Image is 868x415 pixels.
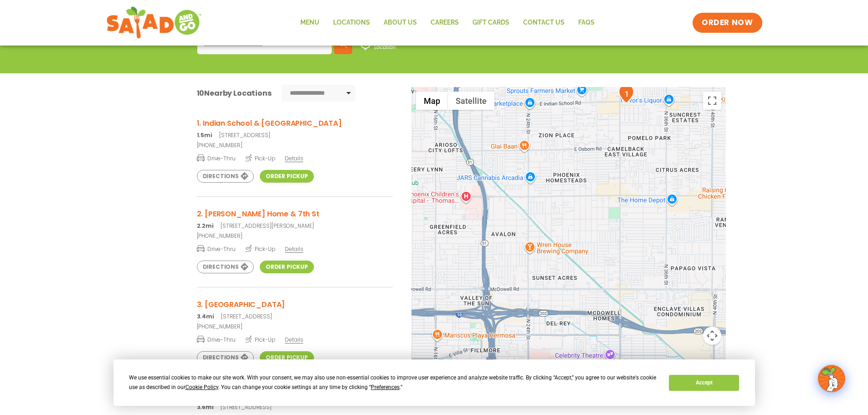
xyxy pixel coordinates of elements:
p: [STREET_ADDRESS] [197,403,393,411]
a: [PHONE_NUMBER] [197,141,393,149]
strong: 2.2mi [197,222,214,230]
a: Order Pickup [260,170,314,183]
button: Map camera controls [703,327,721,345]
strong: 1.5mi [197,131,212,139]
button: Accept [669,375,739,391]
strong: 3.4mi [197,313,214,320]
a: 3. [GEOGRAPHIC_DATA] 3.4mi[STREET_ADDRESS] [197,299,393,321]
span: Pick-Up [245,244,276,253]
a: FAQs [571,12,601,33]
a: Drive-Thru Pick-Up Details [197,151,393,163]
button: Show street map [416,92,448,110]
span: 10 [197,88,205,98]
p: [STREET_ADDRESS][PERSON_NAME] [197,222,393,230]
a: Menu [293,12,326,33]
button: Toggle fullscreen view [703,92,721,110]
button: Show satellite imagery [448,92,494,110]
span: Details [285,336,303,343]
span: Pick-Up [245,335,276,344]
a: Directions [197,351,254,364]
a: Drive-Thru Pick-Up Details [197,242,393,253]
img: wpChatIcon [819,366,844,391]
div: Cookie Consent Prompt [113,359,755,406]
a: 2. [PERSON_NAME] Home & 7th St 2.2mi[STREET_ADDRESS][PERSON_NAME] [197,208,393,230]
div: Nearby Locations [197,87,272,99]
span: Details [285,154,303,162]
a: [PHONE_NUMBER] [197,232,393,240]
p: [STREET_ADDRESS] [197,313,393,321]
div: We use essential cookies to make our site work. With your consent, we may also use non-essential ... [129,373,658,392]
a: Order Pickup [260,351,314,364]
a: Directions [197,261,254,273]
div: 1 [618,84,634,103]
a: Contact Us [516,12,571,33]
a: Directions [197,170,254,183]
span: ORDER NOW [702,17,753,28]
span: Pick-Up [245,154,276,163]
a: ORDER NOW [693,13,762,33]
nav: Menu [293,12,601,33]
h3: 1. Indian School & [GEOGRAPHIC_DATA] [197,118,393,129]
a: Order Pickup [260,261,314,273]
img: new-SAG-logo-768×292 [106,5,202,41]
h3: 2. [PERSON_NAME] Home & 7th St [197,208,393,220]
a: 1. Indian School & [GEOGRAPHIC_DATA] 1.5mi[STREET_ADDRESS] [197,118,393,139]
strong: 3.6mi [197,403,214,411]
a: GIFT CARDS [466,12,516,33]
p: [STREET_ADDRESS] [197,131,393,139]
span: Cookie Policy [185,384,218,390]
span: Drive-Thru [197,154,236,163]
a: Locations [326,12,377,33]
span: Details [285,245,303,253]
h3: 3. [GEOGRAPHIC_DATA] [197,299,393,310]
span: Drive-Thru [197,335,236,344]
a: Careers [424,12,466,33]
span: Preferences [371,384,400,390]
a: Drive-Thru Pick-Up Details [197,333,393,344]
span: Drive-Thru [197,244,236,253]
a: About Us [377,12,424,33]
a: [PHONE_NUMBER] [197,323,393,331]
